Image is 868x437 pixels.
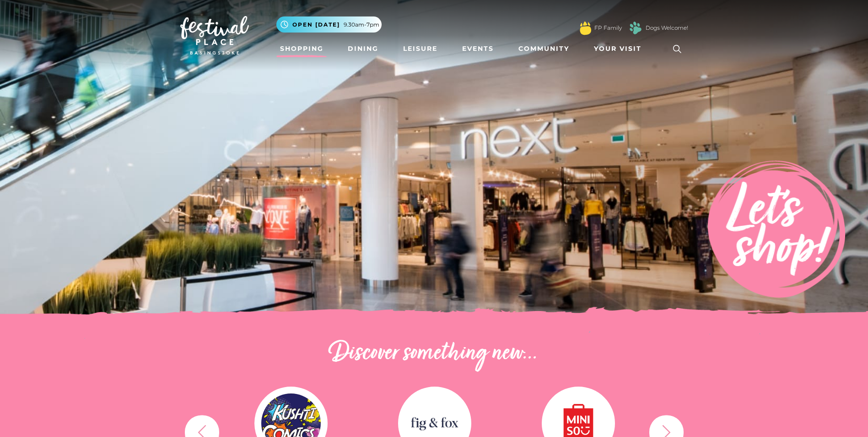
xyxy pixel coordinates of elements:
span: 9.30am-7pm [344,21,379,29]
a: Shopping [276,40,327,57]
a: Your Visit [590,40,650,57]
h2: Discover something new... [180,339,688,368]
a: Dogs Welcome! [646,24,688,32]
a: Dining [344,40,382,57]
a: FP Family [594,24,622,32]
a: Community [515,40,573,57]
span: Your Visit [594,44,642,54]
span: Open [DATE] [292,21,340,29]
a: Events [458,40,497,57]
a: Leisure [399,40,441,57]
img: Festival Place Logo [180,16,249,55]
button: Open [DATE] 9.30am-7pm [276,16,382,33]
